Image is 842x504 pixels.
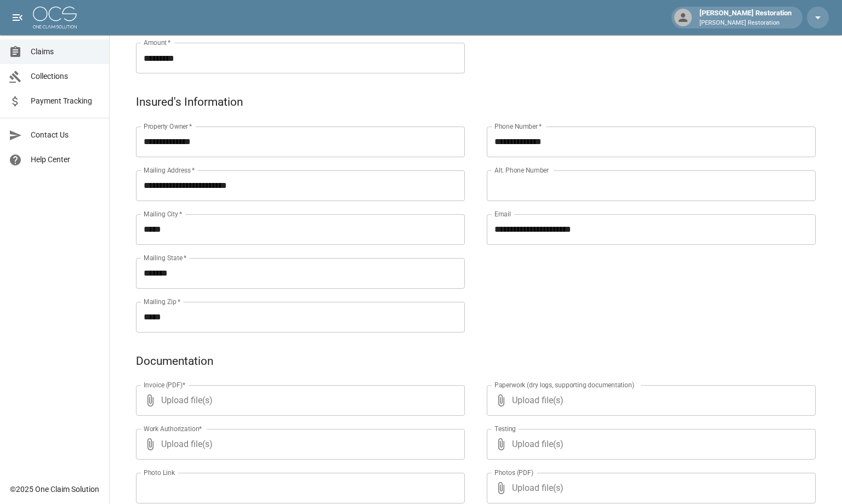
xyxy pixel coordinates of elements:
[161,429,435,460] span: Upload file(s)
[7,7,29,28] button: open drawer
[512,385,786,416] span: Upload file(s)
[33,7,77,28] img: ocs-logo-white-transparent.png
[144,297,181,306] label: Mailing Zip
[494,380,634,390] label: Paperwork (dry logs, supporting documentation)
[695,8,796,27] div: [PERSON_NAME] Restoration
[494,424,516,433] label: Testing
[31,46,100,58] span: Claims
[144,468,175,477] label: Photo Link
[144,38,171,47] label: Amount
[512,429,786,460] span: Upload file(s)
[512,473,786,503] span: Upload file(s)
[144,424,202,433] label: Work Authorization*
[10,484,99,495] div: © 2025 One Claim Solution
[161,385,435,416] span: Upload file(s)
[144,253,186,262] label: Mailing State
[144,122,192,131] label: Property Owner
[31,95,100,107] span: Payment Tracking
[699,19,792,28] p: [PERSON_NAME] Restoration
[31,154,100,165] span: Help Center
[494,468,533,477] label: Photos (PDF)
[144,165,195,175] label: Mailing Address
[494,209,511,219] label: Email
[494,122,542,131] label: Phone Number
[144,209,183,219] label: Mailing City
[31,129,100,141] span: Contact Us
[31,71,100,82] span: Collections
[144,380,186,390] label: Invoice (PDF)*
[494,165,549,175] label: Alt. Phone Number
